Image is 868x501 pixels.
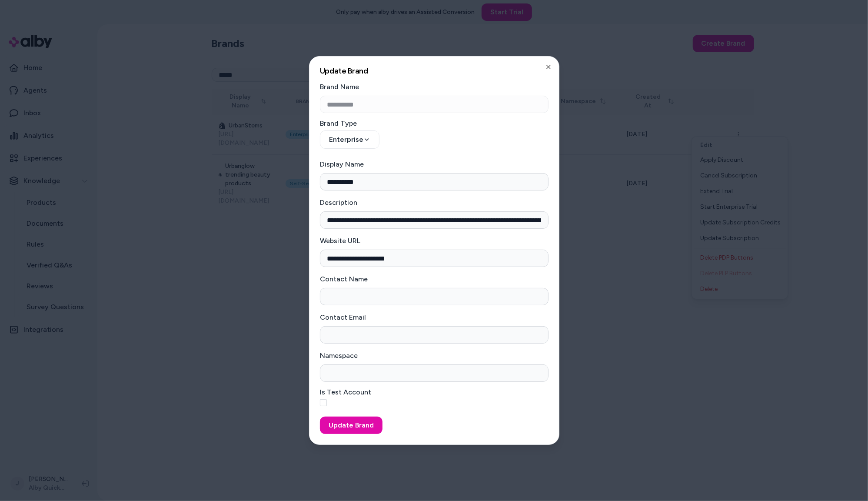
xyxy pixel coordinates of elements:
[320,389,549,396] label: Is Test Account
[320,351,358,360] label: Namespace
[320,120,549,127] label: Brand Type
[320,198,357,207] label: Description
[320,67,549,75] h2: Update Brand
[320,275,368,283] label: Contact Name
[320,237,360,245] label: Website URL
[320,313,366,321] label: Contact Email
[320,417,382,434] button: Update Brand
[320,160,364,168] label: Display Name
[320,130,379,149] button: Enterprise
[320,83,359,91] label: Brand Name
